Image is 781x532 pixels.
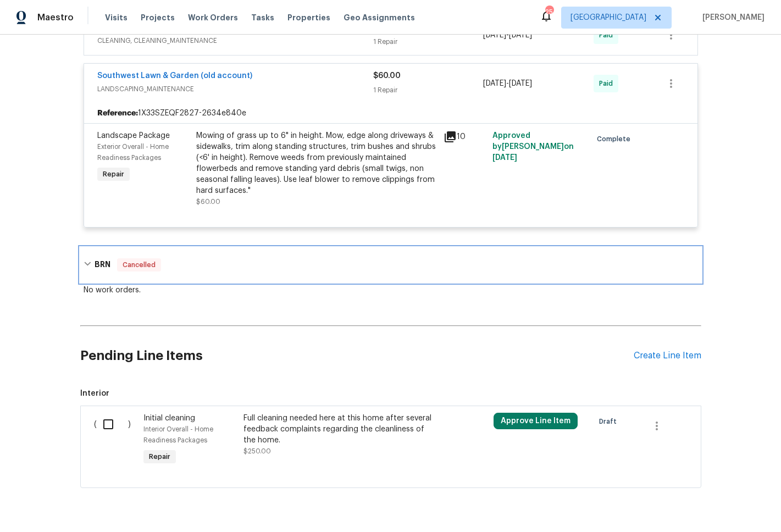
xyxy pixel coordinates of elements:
[483,31,506,39] span: [DATE]
[483,78,532,89] span: -
[483,30,532,41] span: -
[492,154,517,162] span: [DATE]
[243,413,437,446] div: Full cleaning needed here at this home after several feedback complaints regarding the cleanlines...
[145,451,175,462] span: Repair
[84,285,698,296] div: No work orders.
[634,351,701,361] div: Create Line Item
[344,12,415,23] span: Geo Assignments
[97,35,373,46] span: CLEANING, CLEANING_MAINTENANCE
[251,14,274,21] span: Tasks
[80,247,701,282] div: BRN Cancelled
[37,12,74,23] span: Maestro
[597,134,635,145] span: Complete
[118,259,160,270] span: Cancelled
[570,12,646,23] span: [GEOGRAPHIC_DATA]
[698,12,765,23] span: [PERSON_NAME]
[98,169,129,180] span: Repair
[97,143,169,161] span: Exterior Overall - Home Readiness Packages
[143,426,213,444] span: Interior Overall - Home Readiness Packages
[483,80,506,87] span: [DATE]
[196,130,437,196] div: Mowing of grass up to 6" in height. Mow, edge along driveways & sidewalks, trim along standing st...
[373,36,484,47] div: 1 Repair
[373,85,484,96] div: 1 Repair
[97,108,138,119] b: Reference:
[599,416,621,427] span: Draft
[509,31,532,39] span: [DATE]
[188,12,238,23] span: Work Orders
[492,132,574,162] span: Approved by [PERSON_NAME] on
[95,258,110,271] h6: BRN
[97,132,170,140] span: Landscape Package
[141,12,175,23] span: Projects
[143,414,195,422] span: Initial cleaning
[599,30,617,41] span: Paid
[80,388,701,399] span: Interior
[105,12,128,23] span: Visits
[80,330,634,381] h2: Pending Line Items
[91,409,141,471] div: ( )
[599,78,617,89] span: Paid
[84,103,697,123] div: 1X33SZEQF2827-2634e840e
[97,84,373,95] span: LANDSCAPING_MAINTENANCE
[196,198,220,205] span: $60.00
[444,130,486,143] div: 10
[509,80,532,87] span: [DATE]
[287,12,330,23] span: Properties
[545,7,553,18] div: 25
[494,413,578,429] button: Approve Line Item
[373,72,401,80] span: $60.00
[243,448,271,455] span: $250.00
[97,72,252,80] a: Southwest Lawn & Garden (old account)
